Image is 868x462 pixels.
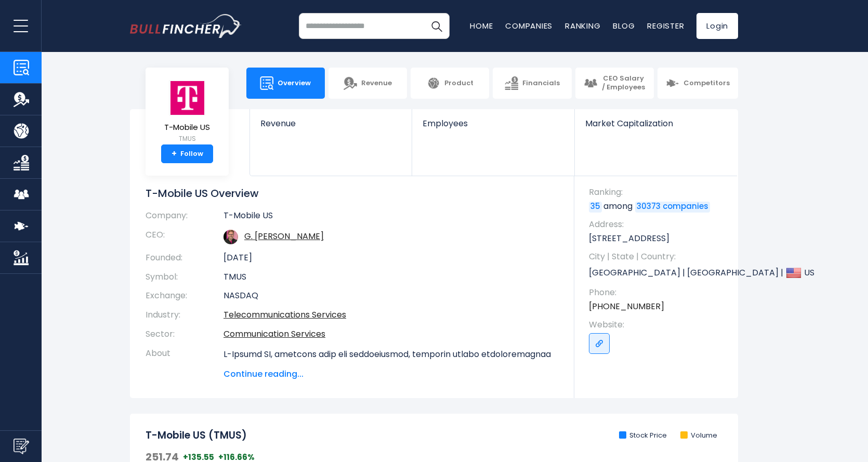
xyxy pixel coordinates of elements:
[412,109,574,146] a: Employees
[223,368,559,380] span: Continue reading...
[575,68,654,99] a: CEO Salary / Employees
[470,20,493,31] a: Home
[223,210,559,226] td: T-Mobile US
[130,14,242,38] a: Go to homepage
[146,210,223,226] th: Company:
[244,230,324,242] a: ceo
[411,68,489,99] a: Product
[505,20,553,31] a: Companies
[223,328,325,340] a: Communication Services
[613,20,635,31] a: Blog
[164,134,210,143] small: TMUS
[146,306,223,325] th: Industry:
[146,344,223,380] th: About
[146,286,223,306] th: Exchange:
[246,68,325,99] a: Overview
[223,268,559,287] td: TMUS
[146,248,223,268] th: Founded:
[601,74,646,92] span: CEO Salary / Employees
[424,13,450,39] button: Search
[589,265,728,281] p: [GEOGRAPHIC_DATA] | [GEOGRAPHIC_DATA] | US
[250,109,412,146] a: Revenue
[260,118,401,128] span: Revenue
[172,149,177,159] strong: +
[683,79,730,88] span: Competitors
[589,251,728,262] span: City | State | Country:
[164,80,211,145] a: T-Mobile US TMUS
[589,301,664,312] a: [PHONE_NUMBER]
[146,325,223,344] th: Sector:
[680,431,717,440] li: Volume
[575,109,737,146] a: Market Capitalization
[493,68,571,99] a: Financials
[589,219,728,230] span: Address:
[647,20,684,31] a: Register
[444,79,474,88] span: Product
[278,79,311,88] span: Overview
[164,123,210,132] span: T-Mobile US
[589,319,728,331] span: Website:
[223,230,238,244] img: mike-sievert.jpg
[361,79,392,88] span: Revenue
[146,226,223,248] th: CEO:
[589,233,728,244] p: [STREET_ADDRESS]
[130,14,242,38] img: bullfincher logo
[522,79,560,88] span: Financials
[146,429,247,442] h2: T-Mobile US (TMUS)
[223,309,346,321] a: Telecommunications Services
[223,286,559,306] td: NASDAQ
[619,431,667,440] li: Stock Price
[589,333,610,354] a: Go to link
[146,187,559,200] h1: T-Mobile US Overview
[585,118,727,128] span: Market Capitalization
[161,144,213,163] a: +Follow
[146,268,223,287] th: Symbol:
[696,13,738,39] a: Login
[589,201,728,212] p: among
[565,20,600,31] a: Ranking
[589,287,728,298] span: Phone:
[223,248,559,268] td: [DATE]
[589,187,728,198] span: Ranking:
[635,202,710,212] a: 30373 companies
[657,68,738,99] a: Competitors
[328,68,407,99] a: Revenue
[589,202,602,212] a: 35
[423,118,563,128] span: Employees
